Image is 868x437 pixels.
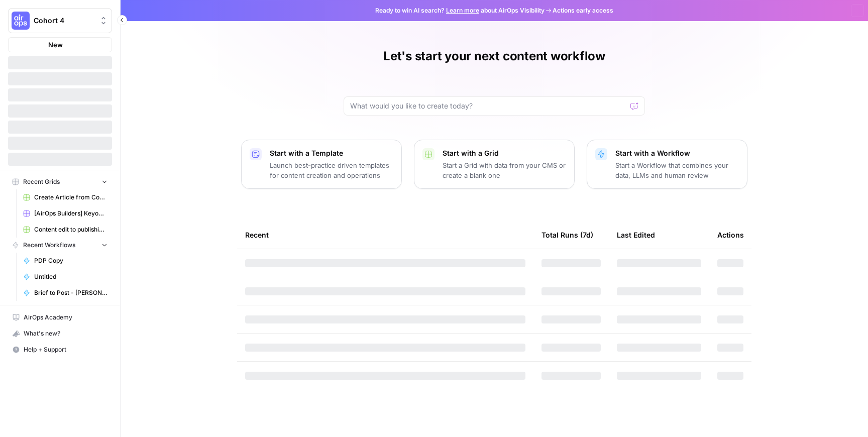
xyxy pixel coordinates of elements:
[34,209,107,218] span: [AirOps Builders] Keyowrd -> Content Brief -> Article
[19,205,112,222] a: [AirOps Builders] Keyowrd -> Content Brief -> Article
[615,160,739,180] p: Start a Workflow that combines your data, LLMs and human review
[383,48,605,64] h1: Let's start your next content workflow
[8,8,112,33] button: Workspace: Cohort 4
[414,140,575,189] button: Start with a GridStart a Grid with data from your CMS or create a blank one
[19,253,112,269] a: PDP Copy
[717,221,744,249] div: Actions
[34,16,94,26] span: Cohort 4
[587,140,747,189] button: Start with a WorkflowStart a Workflow that combines your data, LLMs and human review
[19,189,112,205] a: Create Article from Content Brief - Fork Grid
[34,193,107,202] span: Create Article from Content Brief - Fork Grid
[375,6,545,15] span: Ready to win AI search? about AirOps Visibility
[541,221,593,249] div: Total Runs (7d)
[8,238,112,253] button: Recent Workflows
[270,148,393,158] p: Start with a Template
[19,285,112,301] a: Brief to Post - [PERSON_NAME]
[553,6,613,15] span: Actions early access
[23,241,75,250] span: Recent Workflows
[443,148,566,158] p: Start with a Grid
[615,148,739,158] p: Start with a Workflow
[8,37,112,52] button: New
[8,174,112,189] button: Recent Grids
[350,101,626,111] input: What would you like to create today?
[443,160,566,180] p: Start a Grid with data from your CMS or create a blank one
[24,313,107,322] span: AirOps Academy
[24,345,107,354] span: Help + Support
[48,40,63,50] span: New
[34,288,107,297] span: Brief to Post - [PERSON_NAME]
[241,140,402,189] button: Start with a TemplateLaunch best-practice driven templates for content creation and operations
[617,221,655,249] div: Last Edited
[23,177,60,186] span: Recent Grids
[34,256,107,265] span: PDP Copy
[8,342,112,358] button: Help + Support
[12,12,30,30] img: Cohort 4 Logo
[8,309,112,325] a: AirOps Academy
[245,221,525,249] div: Recent
[34,272,107,281] span: Untitled
[9,326,112,341] div: What's new?
[446,7,479,14] a: Learn more
[19,222,112,238] a: Content edit to publishing: Writer draft-> Brand alignment edits-> Human review-> Add internal an...
[8,325,112,342] button: What's new?
[19,269,112,285] a: Untitled
[34,225,107,234] span: Content edit to publishing: Writer draft-> Brand alignment edits-> Human review-> Add internal an...
[270,160,393,180] p: Launch best-practice driven templates for content creation and operations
